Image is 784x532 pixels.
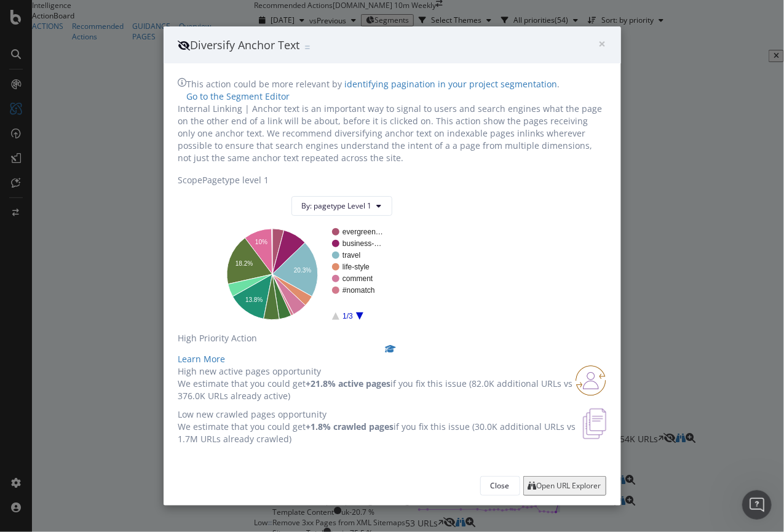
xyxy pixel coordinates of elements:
img: Equal [305,46,310,49]
button: Close [480,476,520,496]
span: High Priority Action [178,332,258,344]
span: By: pagetype Level 1 [302,200,372,211]
img: e5DMFwAAAABJRU5ErkJggg== [583,408,606,439]
a: Go to the Segment Editor [187,90,290,102]
span: Diversify Anchor Text [191,38,300,52]
iframe: Intercom live chat [742,490,772,520]
div: Learn More [178,353,606,365]
span: | [245,103,250,114]
text: evergreen… [343,228,383,236]
svg: A chart. [213,226,392,322]
strong: +21.8% active pages [306,378,391,389]
img: RO06QsNG.png [576,365,606,396]
button: By: pagetype Level 1 [291,196,392,216]
text: comment [343,274,373,283]
div: This action could be more relevant by . [187,78,560,103]
text: business-… [343,239,381,248]
span: × [599,35,606,52]
div: Scope [178,174,203,186]
div: Close [491,480,510,491]
text: travel [343,251,360,260]
text: 10% [255,239,267,245]
p: We estimate that you could get if you fix this issue (82.0K additional URLs vs 376.0K URLs alread... [178,378,576,402]
div: Low new crawled pages opportunity [178,408,584,421]
a: Learn More [178,344,606,365]
p: We estimate that you could get if you fix this issue (30.0K additional URLs vs 1.7M URLs already ... [178,421,584,445]
text: #nomatch [343,286,375,295]
text: 1/3 [343,312,353,320]
text: 18.2% [235,261,252,268]
div: Anchor text is an important way to signal to users and search engines what the page on the other ... [178,103,606,164]
div: eye-slash [178,41,191,50]
span: Internal Linking [178,103,243,114]
strong: +1.8% crawled pages [306,421,394,432]
a: identifying pagination in your project segmentation [345,78,558,90]
div: High new active pages opportunity [178,365,576,378]
div: info banner [178,78,606,103]
button: Open URL Explorer [523,476,606,496]
div: Open URL Explorer [537,482,601,490]
div: Pagetype level 1 [203,174,402,186]
text: 20.3% [293,267,311,274]
text: life-style [343,263,370,271]
text: 13.8% [245,296,263,303]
